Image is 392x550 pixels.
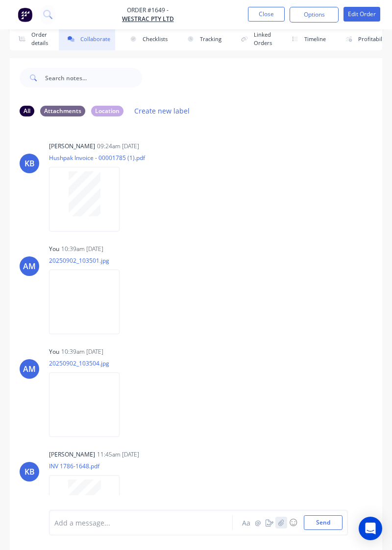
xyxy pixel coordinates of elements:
[178,28,226,50] button: Tracking
[49,142,95,151] div: [PERSON_NAME]
[97,450,139,459] div: 11:45am [DATE]
[49,462,129,470] p: INV 1786-1648.pdf
[283,28,331,50] button: Timeline
[49,359,129,367] p: 20250902_103504.jpg
[61,347,103,356] div: 10:39am [DATE]
[49,256,129,265] p: 20250902_103501.jpg
[23,260,36,272] div: AM
[91,106,123,116] div: Location
[20,106,34,116] div: All
[49,245,59,253] div: You
[23,363,36,375] div: AM
[97,142,139,151] div: 09:24am [DATE]
[252,517,264,528] button: @
[18,7,32,22] img: Factory
[61,245,103,253] div: 10:39am [DATE]
[122,6,174,15] span: Order #1649 -
[49,450,95,459] div: [PERSON_NAME]
[24,158,35,169] div: KB
[304,515,343,530] button: Send
[59,28,115,50] button: Collaborate
[24,466,35,478] div: KB
[10,28,53,50] button: Order details
[287,517,299,528] button: ☺
[121,28,172,50] button: Checklists
[129,104,195,117] button: Create new label
[248,7,285,22] button: Close
[45,68,142,88] input: Search notes...
[232,28,277,50] button: Linked Orders
[240,517,252,528] button: Aa
[40,106,85,116] div: Attachments
[359,517,382,540] div: Open Intercom Messenger
[122,15,174,23] a: WesTrac Pty Ltd
[49,347,59,356] div: You
[343,7,380,22] button: Edit Order
[49,154,145,162] p: Hushpak Invoice - 00001785 (1).pdf
[290,7,339,23] button: Options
